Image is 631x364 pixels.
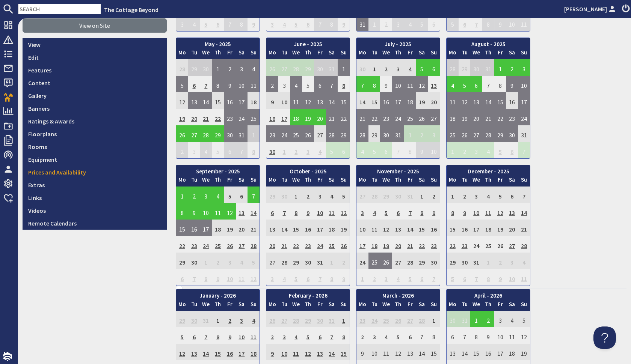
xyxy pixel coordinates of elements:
td: 6 [470,76,482,92]
td: 23 [266,125,278,142]
th: Fr [404,48,416,59]
td: 20 [314,109,326,125]
th: Th [212,176,224,187]
td: 28 [290,59,302,76]
th: November - 2025 [356,165,440,176]
th: Su [338,48,350,59]
td: 30 [200,59,212,76]
a: Links [23,191,167,204]
th: Su [248,176,260,187]
td: 9 [380,76,392,92]
td: 10 [518,76,530,92]
th: Mo [266,176,278,187]
th: Sa [236,176,248,187]
a: Prices and Availability [23,166,167,179]
td: 22 [368,109,380,125]
td: 2 [380,59,392,76]
td: 5 [338,187,350,203]
td: 18 [290,109,302,125]
td: 6 [506,142,518,158]
td: 5 [416,59,428,76]
th: Fr [314,176,326,187]
td: 6 [236,187,248,203]
td: 28 [326,125,338,142]
th: July - 2025 [356,38,440,49]
a: Equipment [23,153,167,166]
td: 3 [314,187,326,203]
td: 11 [518,15,530,31]
td: 5 [416,15,428,31]
td: 27 [356,187,368,203]
td: 26 [176,125,188,142]
td: 12 [302,92,314,109]
td: 31 [404,187,416,203]
a: Banners [23,102,167,115]
td: 14 [482,92,494,109]
td: 11 [290,92,302,109]
th: Tu [459,176,471,187]
td: 10 [278,92,290,109]
img: staytech_i_w-64f4e8e9ee0a9c174fd5317b4b171b261742d2d393467e5bdba4413f4f884c10.svg [3,352,12,361]
td: 5 [290,15,302,31]
th: Su [428,48,440,59]
th: October - 2025 [266,165,350,176]
td: 31 [518,125,530,142]
th: Mo [356,48,368,59]
th: Th [482,48,494,59]
th: Sa [326,176,338,187]
td: 2 [302,187,314,203]
th: Fr [404,176,416,187]
td: 4 [188,15,200,31]
a: Rooms [23,140,167,153]
td: 22 [338,109,350,125]
th: Su [428,176,440,187]
th: May - 2025 [176,38,260,49]
td: 31 [482,59,494,76]
td: 31 [356,15,368,31]
td: 27 [428,109,440,125]
td: 29 [338,125,350,142]
td: 17 [236,92,248,109]
td: 3 [278,76,290,92]
a: Content [23,77,167,89]
td: 12 [459,92,471,109]
td: 6 [314,76,326,92]
td: 7 [314,15,326,31]
td: 31 [236,125,248,142]
td: 30 [470,59,482,76]
td: 7 [356,76,368,92]
td: 7 [236,142,248,158]
td: 4 [314,142,326,158]
td: 15 [494,92,506,109]
td: 4 [290,76,302,92]
td: 23 [506,109,518,125]
td: 6 [224,142,236,158]
td: 5 [176,76,188,92]
td: 2 [416,125,428,142]
td: 5 [368,142,380,158]
th: Sa [506,48,518,59]
td: 9 [494,15,506,31]
th: Mo [176,48,188,59]
a: Features [23,64,167,77]
td: 28 [447,59,459,76]
td: 3 [266,15,278,31]
td: 26 [459,125,471,142]
td: 30 [380,125,392,142]
td: 2 [188,187,200,203]
th: Su [518,48,530,59]
td: 14 [326,92,338,109]
td: 4 [404,59,416,76]
td: 7 [248,187,260,203]
td: 28 [482,125,494,142]
td: 3 [392,15,404,31]
td: 24 [236,109,248,125]
th: Tu [188,48,200,59]
td: 7 [482,76,494,92]
td: 5 [302,76,314,92]
td: 9 [266,92,278,109]
td: 7 [392,142,404,158]
td: 5 [326,142,338,158]
td: 6 [338,142,350,158]
td: 2 [176,142,188,158]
